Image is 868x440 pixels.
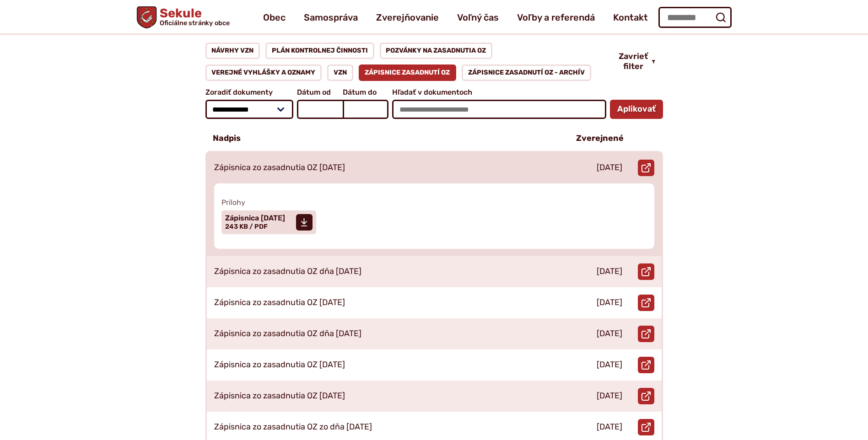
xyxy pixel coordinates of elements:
p: [DATE] [597,329,622,339]
input: Hľadať v dokumentoch [392,100,606,119]
img: Prejsť na domovskú stránku [137,6,156,28]
p: [DATE] [597,422,622,432]
a: Zápisnice zasadnutí OZ - ARCHÍV [462,64,591,81]
a: Obec [263,5,286,30]
span: 243 KB / PDF [225,223,268,231]
a: Voľný čas [457,5,499,30]
p: [DATE] [597,163,622,173]
select: Zoradiť dokumenty [205,100,294,119]
p: Zverejnené [576,134,624,144]
a: Zápisnice zasadnutí OZ [359,64,457,81]
span: Prílohy [221,198,647,207]
a: Samospráva [304,5,358,30]
p: Zápisnica zo zasadnutia OZ [DATE] [214,360,345,370]
span: Dátum od [297,88,343,97]
p: [DATE] [597,267,622,277]
a: Návrhy VZN [205,43,260,59]
p: [DATE] [597,298,622,308]
input: Dátum od [297,100,343,119]
p: Zápisnica zo zasadnutia OZ [DATE] [214,391,345,401]
p: [DATE] [597,360,622,370]
span: Zavrieť filter [619,52,648,71]
a: Pozvánky na zasadnutia OZ [380,43,493,59]
p: Zápisnica zo zasadnutia OZ dňa [DATE] [214,267,361,277]
button: Aplikovať [610,100,663,119]
input: Dátum do [343,100,388,119]
a: VZN [327,64,353,81]
a: Plán kontrolnej činnosti [265,43,374,59]
p: [DATE] [597,391,622,401]
a: Verejné vyhlášky a oznamy [205,64,322,81]
span: Sekule [156,7,230,27]
button: Zavrieť filter [611,52,663,71]
a: Logo Sekule, prejsť na domovskú stránku. [137,6,230,28]
a: Kontakt [613,5,648,30]
a: Voľby a referendá [517,5,595,30]
p: Nadpis [213,134,241,144]
a: Zverejňovanie [376,5,439,30]
p: Zápisnica zo zasadnutia OZ dňa [DATE] [214,329,361,339]
span: Oficiálne stránky obce [159,20,230,26]
span: Hľadať v dokumentoch [392,88,606,97]
span: Dátum do [343,88,388,97]
span: Zápisnica [DATE] [225,215,285,222]
p: Zápisnica zo zasadnutia OZ [DATE] [214,163,345,173]
p: Zápisnica zo zasadnutia OZ zo dňa [DATE] [214,422,372,432]
p: Zápisnica zo zasadnutia OZ [DATE] [214,298,345,308]
span: Zoradiť dokumenty [205,88,294,97]
a: Zápisnica [DATE] 243 KB / PDF [221,210,316,234]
